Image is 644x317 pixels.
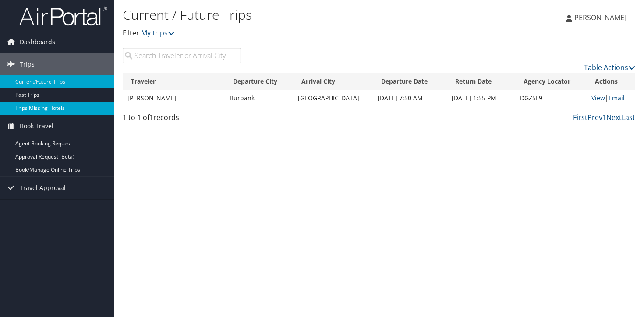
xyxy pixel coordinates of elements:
[20,53,35,75] span: Trips
[19,6,107,26] img: airportal-logo.png
[622,113,635,122] a: Last
[225,90,294,106] td: Burbank
[225,73,294,90] th: Departure City: activate to sort column ascending
[141,28,175,38] a: My trips
[602,113,606,122] a: 1
[123,90,225,106] td: [PERSON_NAME]
[123,112,241,127] div: 1 to 1 of records
[20,115,53,137] span: Book Travel
[572,13,626,22] span: [PERSON_NAME]
[447,73,516,90] th: Return Date: activate to sort column ascending
[20,31,55,53] span: Dashboards
[294,73,373,90] th: Arrival City: activate to sort column ascending
[606,113,622,122] a: Next
[584,63,635,72] a: Table Actions
[573,113,587,122] a: First
[516,90,587,106] td: DGZ5L9
[609,94,625,102] a: Email
[123,48,241,63] input: Search Traveler or Arrival City
[587,73,635,90] th: Actions
[123,28,464,39] p: Filter:
[587,90,635,106] td: |
[587,113,602,122] a: Prev
[591,94,605,102] a: View
[149,113,153,122] span: 1
[566,4,635,31] a: [PERSON_NAME]
[373,90,447,106] td: [DATE] 7:50 AM
[123,73,225,90] th: Traveler: activate to sort column ascending
[20,177,66,199] span: Travel Approval
[294,90,373,106] td: [GEOGRAPHIC_DATA]
[447,90,516,106] td: [DATE] 1:55 PM
[516,73,587,90] th: Agency Locator: activate to sort column ascending
[123,6,464,24] h1: Current / Future Trips
[373,73,447,90] th: Departure Date: activate to sort column descending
